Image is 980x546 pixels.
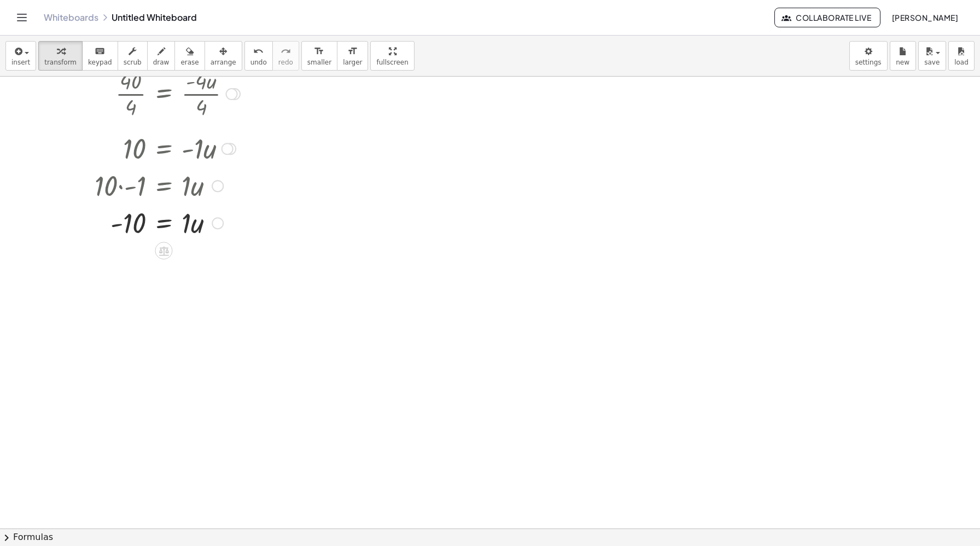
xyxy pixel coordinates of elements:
[924,59,940,66] span: save
[370,41,414,71] button: fullscreen
[948,41,975,71] button: load
[147,41,176,71] button: draw
[301,41,337,71] button: format_sizesmaller
[11,59,30,66] span: insert
[211,59,236,66] span: arrange
[278,59,293,66] span: redo
[883,8,967,27] button: [PERSON_NAME]
[376,59,408,66] span: fullscreen
[124,59,142,66] span: scrub
[44,59,77,66] span: transform
[891,13,958,22] span: [PERSON_NAME]
[774,8,880,27] button: Collaborate Live
[153,59,170,66] span: draw
[849,41,888,71] button: settings
[855,59,882,66] span: settings
[5,41,36,71] button: insert
[88,59,112,66] span: keypad
[954,59,969,66] span: load
[118,41,148,71] button: scrub
[347,45,358,58] i: format_size
[272,41,299,71] button: redoredo
[155,242,172,259] div: Apply the same math to both sides of the equation
[307,59,331,66] span: smaller
[205,41,242,71] button: arrange
[784,13,871,22] span: Collaborate Live
[38,41,83,71] button: transform
[82,41,118,71] button: keyboardkeypad
[44,12,98,23] a: Whiteboards
[13,9,31,26] button: Toggle navigation
[337,41,368,71] button: format_sizelarger
[896,59,909,66] span: new
[180,59,199,66] span: erase
[281,45,291,58] i: redo
[250,59,267,66] span: undo
[95,45,105,58] i: keyboard
[314,45,324,58] i: format_size
[253,45,264,58] i: undo
[343,59,362,66] span: larger
[890,41,916,71] button: new
[918,41,946,71] button: save
[244,41,273,71] button: undoundo
[174,41,205,71] button: erase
